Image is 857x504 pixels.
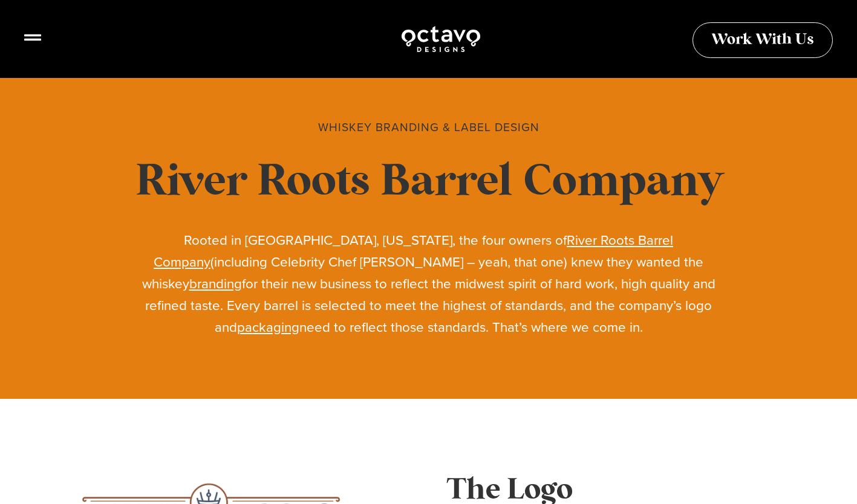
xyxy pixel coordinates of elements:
p: Rooted in [GEOGRAPHIC_DATA], [US_STATE], the four owners of (including Celebrity Chef [PERSON_NAM... [126,230,731,338]
h1: Whiskey Branding & Label Design [24,121,833,134]
h2: River Roots Barrel Company [24,158,833,205]
img: Octavo Designs Logo in White [400,24,481,54]
a: branding [189,274,242,294]
span: Work With Us [711,33,814,48]
a: Work With Us [692,22,833,58]
a: packaging [237,317,299,337]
